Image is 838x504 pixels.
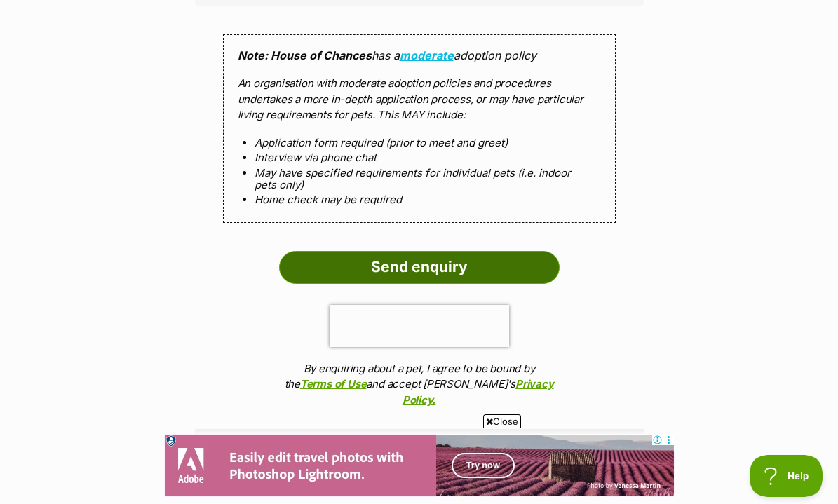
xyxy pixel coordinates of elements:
li: Interview via phone chat [255,151,584,163]
span: Close [483,414,521,428]
input: Send enquiry [279,251,560,283]
strong: Note: House of Chances [238,48,372,62]
a: Terms of Use [300,377,366,390]
iframe: reCAPTCHA [330,305,509,347]
li: Application form required (prior to meet and greet) [255,137,584,149]
li: Home check may be required [255,193,584,205]
div: has a adoption policy [223,34,616,223]
iframe: Help Scout Beacon - Open [750,455,824,497]
a: Privacy Policy. [403,377,554,407]
iframe: Advertisement [164,434,675,497]
li: May have specified requirements for individual pets (i.e. indoor pets only) [255,167,584,191]
p: An organisation with moderate adoption policies and procedures undertakes a more in-depth applica... [238,76,601,123]
p: By enquiring about a pet, I agree to be bound by the and accept [PERSON_NAME]'s [279,361,560,409]
a: moderate [400,48,454,62]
